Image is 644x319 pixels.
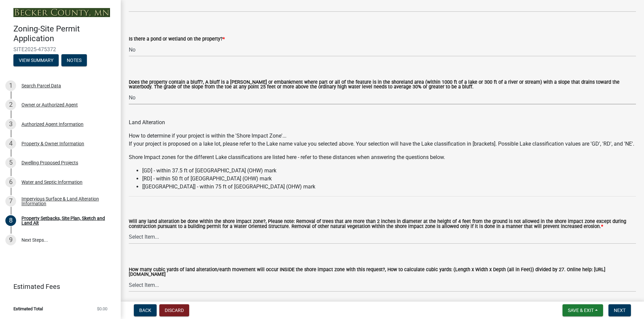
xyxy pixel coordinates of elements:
div: 4 [5,138,16,149]
li: [GD] - within 37.5 ft of [GEOGRAPHIC_DATA] (OHW) mark [142,167,636,175]
div: 5 [5,157,16,168]
wm-modal-confirm: Summary [13,58,59,63]
div: 7 [5,196,16,207]
button: Back [134,304,157,316]
div: Dwelling Proposed Projects [21,160,78,165]
span: SITE2025-475372 [13,46,107,53]
h4: Zoning-Site Permit Application [13,24,115,44]
div: 6 [5,177,16,187]
div: 9 [5,235,16,245]
div: Authorized Agent Information [21,122,84,127]
span: Save & Exit [568,308,594,313]
div: 2 [5,99,16,110]
button: Discard [159,304,189,316]
li: [[GEOGRAPHIC_DATA]] - within 75 ft of [GEOGRAPHIC_DATA] (OHW) mark [142,183,636,191]
a: Estimated Fees [5,280,110,293]
span: Next [614,308,626,313]
button: View Summary [13,54,59,66]
div: Land Alteration [129,118,636,127]
button: Notes [61,54,87,66]
div: Property & Owner Information [21,141,84,146]
div: Owner or Authorized Agent [21,102,78,107]
div: 1 [5,80,16,91]
div: 8 [5,215,16,226]
div: Search Parcel Data [21,83,61,88]
label: Is there a pond or wetland on the property? [129,37,225,42]
label: Will any land alteration be done within the shore impact zone?, Please note: Removal of trees tha... [129,219,636,229]
span: Estimated Total [13,307,43,311]
div: How to determine if your project is within the 'Shore Impact Zone'... [129,132,636,196]
div: Impervious Surface & Land Alteration Information [21,196,110,206]
button: Save & Exit [562,304,603,316]
p: If your project is proposed on a lake lot, please refer to the Lake name value you selected above... [129,140,636,148]
div: 3 [5,119,16,130]
p: Shore Impact zones for the different Lake classifications are listed here - refer to these distan... [129,153,636,161]
wm-modal-confirm: Notes [61,58,87,63]
div: Water and Septic Information [21,180,83,184]
label: Does the property contain a bluff?, A bluff is a [PERSON_NAME] or embankment where part or all of... [129,80,636,90]
img: Becker County, Minnesota [13,8,110,17]
label: How many cubic yards of land alteration/earth movement will occur INSIDE the shore impact zone wi... [129,267,636,277]
span: Back [139,308,151,313]
li: [RD] - within 50 ft of [GEOGRAPHIC_DATA] (OHW) mark [142,175,636,183]
span: $0.00 [97,307,107,311]
div: Property Setbacks, Site Plan, Sketch and Land Alt [21,216,110,225]
button: Next [608,304,631,316]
